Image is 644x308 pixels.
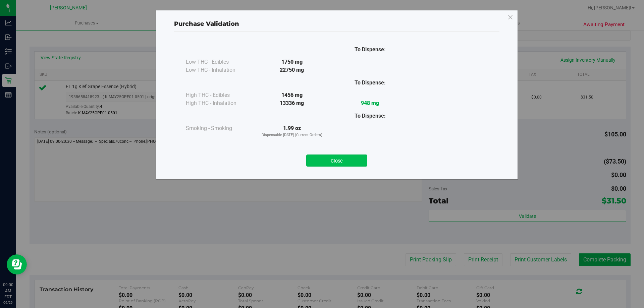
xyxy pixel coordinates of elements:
[331,79,409,87] div: To Dispense:
[186,99,253,107] div: High THC - Inhalation
[331,112,409,120] div: To Dispense:
[253,99,331,107] div: 13336 mg
[186,58,253,66] div: Low THC - Edibles
[186,124,253,132] div: Smoking - Smoking
[7,254,27,274] iframe: Resource center
[186,66,253,74] div: Low THC - Inhalation
[186,91,253,99] div: High THC - Edibles
[253,124,331,138] div: 1.99 oz
[253,66,331,74] div: 22750 mg
[253,91,331,99] div: 1456 mg
[253,58,331,66] div: 1750 mg
[361,100,379,106] strong: 948 mg
[174,20,239,27] span: Purchase Validation
[306,155,367,167] button: Close
[331,46,409,54] div: To Dispense:
[253,132,331,138] p: Dispensable [DATE] (Current Orders)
